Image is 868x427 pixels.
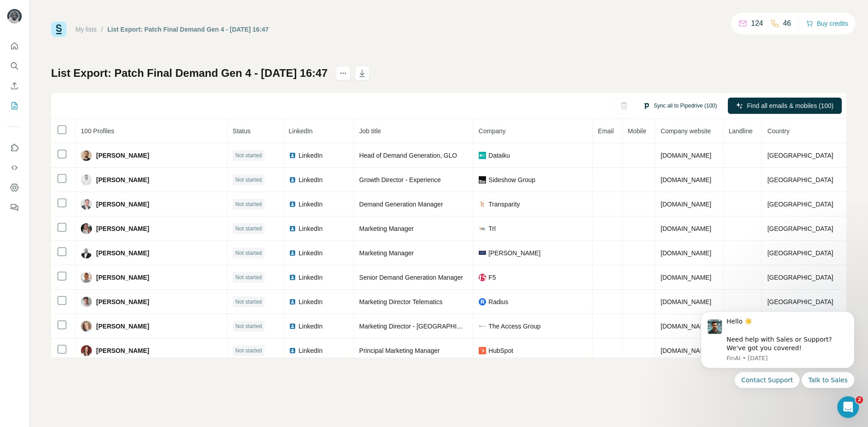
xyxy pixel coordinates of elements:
span: LinkedIn [299,175,323,184]
span: Growth Director - Experience [359,176,441,183]
button: Find all emails & mobiles (100) [728,98,842,114]
img: Avatar [81,174,92,185]
span: Not started [236,151,262,160]
img: Avatar [81,150,92,161]
span: F5 [489,273,496,282]
span: Email [598,127,614,135]
span: Mobile [628,127,646,135]
img: company-logo [479,347,486,354]
span: [PERSON_NAME] [96,249,149,258]
span: Demand Generation Manager [359,201,443,208]
span: 2 [856,396,863,404]
span: Marketing Manager [359,249,414,257]
span: [PERSON_NAME] [96,224,149,233]
button: Use Surfe on LinkedIn [7,140,22,156]
span: [PERSON_NAME] [96,322,149,331]
img: company-logo [479,225,486,232]
img: Avatar [81,223,92,234]
span: LinkedIn [299,151,323,160]
span: Dataiku [489,151,510,160]
span: [DOMAIN_NAME] [660,225,711,232]
span: [GEOGRAPHIC_DATA] [767,249,833,257]
span: LinkedIn [299,346,323,355]
img: LinkedIn logo [289,152,296,159]
span: LinkedIn [299,322,323,331]
span: [DOMAIN_NAME] [660,152,711,159]
span: Sideshow Group [489,175,536,184]
p: 46 [783,18,791,29]
img: company-logo [479,323,486,330]
span: Company website [660,127,711,135]
span: Country [767,127,789,135]
span: Radius [489,297,509,306]
span: LinkedIn [299,224,323,233]
span: [DOMAIN_NAME] [660,274,711,281]
span: [DOMAIN_NAME] [660,176,711,183]
span: LinkedIn [299,297,323,306]
span: Company [479,127,506,135]
button: Quick start [7,38,22,54]
span: Not started [236,347,262,355]
span: Trl [489,224,496,233]
h1: List Export: Patch Final Demand Gen 4 - [DATE] 16:47 [51,66,328,80]
span: [DOMAIN_NAME] [660,249,711,257]
img: company-logo [479,274,486,281]
img: Avatar [81,321,92,332]
span: LinkedIn [299,200,323,209]
span: [PERSON_NAME] [96,200,149,209]
span: Transparity [489,200,520,209]
span: Find all emails & mobiles (100) [747,101,833,110]
img: company-logo [479,152,486,159]
span: Landline [729,127,753,135]
span: [PERSON_NAME] [96,175,149,184]
span: Job title [359,127,381,135]
span: Not started [236,273,262,282]
img: LinkedIn logo [289,176,296,183]
img: LinkedIn logo [289,225,296,232]
span: [GEOGRAPHIC_DATA] [767,298,833,305]
span: Not started [236,249,262,257]
img: LinkedIn logo [289,274,296,281]
span: Marketing Director Telematics [359,298,443,305]
span: Principal Marketing Manager [359,347,440,354]
span: [PERSON_NAME] [96,151,149,160]
img: company-logo [479,298,486,305]
div: List Export: Patch Final Demand Gen 4 - [DATE] 16:47 [108,25,269,34]
span: [PERSON_NAME] [96,297,149,306]
img: LinkedIn logo [289,201,296,208]
span: Not started [236,322,262,330]
img: company-logo [479,176,486,183]
img: LinkedIn logo [289,323,296,330]
img: Surfe Logo [51,22,66,37]
img: company-logo [479,201,486,208]
button: actions [336,66,350,80]
span: [DOMAIN_NAME] [660,347,711,354]
span: [PERSON_NAME] [96,346,149,355]
span: 100 Profiles [81,127,114,135]
span: [GEOGRAPHIC_DATA] [767,176,833,183]
button: Use Surfe API [7,160,22,176]
a: My lists [75,26,97,33]
span: [GEOGRAPHIC_DATA] [767,152,833,159]
span: LinkedIn [299,273,323,282]
button: Search [7,58,22,74]
iframe: Intercom live chat [837,396,859,418]
li: / [101,25,103,34]
span: Marketing Manager [359,225,414,232]
span: [DOMAIN_NAME] [660,298,711,305]
span: [GEOGRAPHIC_DATA] [767,225,833,232]
img: Avatar [81,272,92,283]
img: LinkedIn logo [289,249,296,257]
span: Not started [236,298,262,306]
span: The Access Group [489,322,541,331]
span: Not started [236,200,262,208]
button: Buy credits [806,17,848,30]
button: My lists [7,98,22,114]
span: LinkedIn [289,127,313,135]
span: Head of Demand Generation, GLO [359,152,457,159]
img: Avatar [81,248,92,258]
